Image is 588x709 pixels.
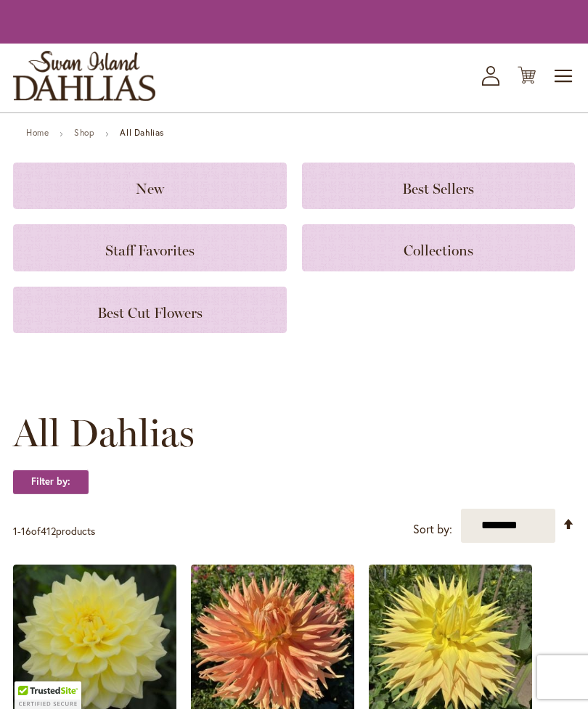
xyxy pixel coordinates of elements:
a: store logo [13,51,155,101]
span: Staff Favorites [105,242,195,259]
span: Best Sellers [402,180,474,197]
strong: All Dahlias [120,127,164,138]
span: 16 [21,524,31,538]
a: Home [26,127,49,138]
p: - of products [13,520,95,543]
span: 412 [41,524,56,538]
strong: Filter by: [13,470,89,494]
a: Shop [74,127,94,138]
a: Staff Favorites [13,224,287,271]
span: Collections [404,242,473,259]
a: Collections [302,224,576,271]
iframe: Launch Accessibility Center [11,657,52,698]
a: Best Sellers [302,163,576,209]
span: 1 [13,524,17,538]
label: Sort by: [413,516,452,543]
span: Best Cut Flowers [97,304,203,321]
span: All Dahlias [13,411,195,455]
span: New [136,180,164,197]
a: New [13,163,287,209]
a: Best Cut Flowers [13,287,287,333]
